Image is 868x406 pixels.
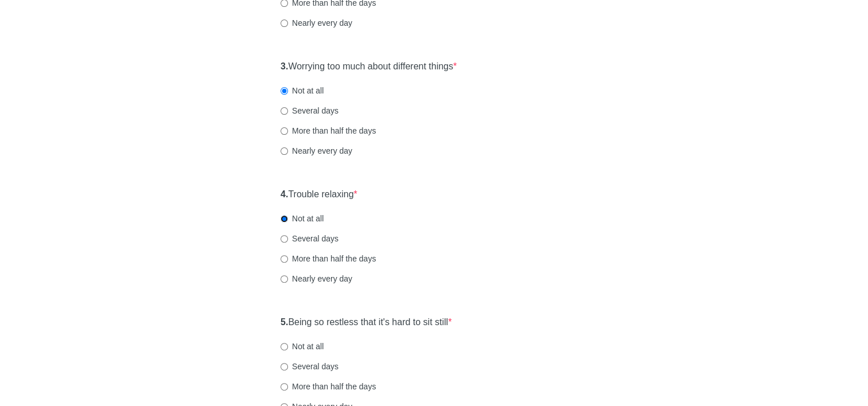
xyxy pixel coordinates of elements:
input: Not at all [281,215,288,222]
label: Nearly every day [281,273,352,284]
label: Not at all [281,213,324,224]
input: Nearly every day [281,19,288,27]
label: Several days [281,105,338,116]
input: More than half the days [281,127,288,135]
label: Not at all [281,341,324,352]
input: Not at all [281,87,288,95]
input: Not at all [281,343,288,350]
label: Trouble relaxing [281,188,357,201]
input: More than half the days [281,383,288,391]
strong: 4. [281,189,288,199]
strong: 5. [281,317,288,327]
label: Nearly every day [281,145,352,157]
input: Several days [281,107,288,115]
strong: 3. [281,61,288,71]
label: More than half the days [281,253,376,264]
input: Nearly every day [281,275,288,283]
label: Being so restless that it's hard to sit still [281,316,451,329]
input: Nearly every day [281,147,288,155]
input: More than half the days [281,255,288,263]
label: More than half the days [281,381,376,392]
label: More than half the days [281,125,376,136]
label: Not at all [281,85,324,96]
label: Several days [281,233,338,244]
input: Several days [281,363,288,370]
label: Nearly every day [281,17,352,29]
label: Several days [281,361,338,372]
input: Several days [281,235,288,243]
label: Worrying too much about different things [281,60,457,73]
